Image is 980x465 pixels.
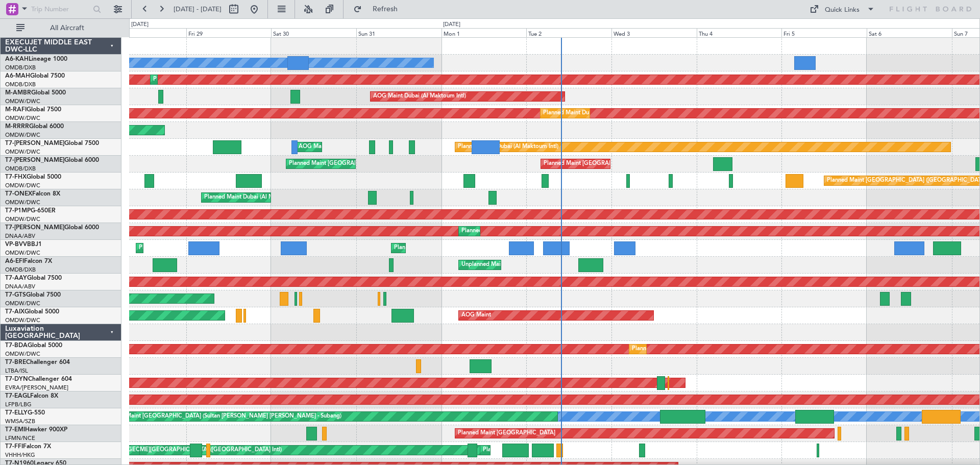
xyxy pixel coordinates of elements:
[5,157,64,163] span: T7-[PERSON_NAME]
[5,451,35,459] a: VHHH/HKG
[5,249,40,257] a: OMDW/DWC
[461,224,562,239] div: Planned Maint Dubai (Al Maktoum Intl)
[5,350,40,358] a: OMDW/DWC
[5,401,32,408] a: LFPB/LBG
[5,215,40,223] a: OMDW/DWC
[5,316,40,324] a: OMDW/DWC
[5,342,62,349] a: T7-BDAGlobal 5000
[442,28,527,37] div: Mon 1
[5,359,70,365] a: T7-BREChallenger 604
[5,97,40,105] a: OMDW/DWC
[781,28,867,37] div: Fri 5
[611,28,697,37] div: Wed 3
[5,191,32,197] span: T7-ONEX
[27,25,108,32] span: All Aircraft
[5,342,28,349] span: T7-BDA
[5,427,25,433] span: T7-EMI
[5,258,52,264] a: A6-EFIFalcon 7X
[5,427,67,433] a: T7-EMIHawker 900XP
[5,309,59,315] a: T7-AIXGlobal 5000
[5,292,61,298] a: T7-GTSGlobal 7500
[5,444,23,450] span: T7-FFI
[632,341,732,357] div: Planned Maint Dubai (Al Maktoum Intl)
[289,156,459,172] div: Planned Maint [GEOGRAPHIC_DATA] ([GEOGRAPHIC_DATA] Intl)
[5,90,31,96] span: M-AMBR
[5,275,62,281] a: T7-AAYGlobal 7500
[5,275,27,281] span: T7-AAY
[5,300,40,307] a: OMDW/DWC
[5,157,99,163] a: T7-[PERSON_NAME]Global 6000
[5,124,64,130] a: M-RRRRGlobal 6000
[5,148,40,156] a: OMDW/DWC
[5,140,99,146] a: T7-[PERSON_NAME]Global 7500
[5,225,64,231] span: T7-[PERSON_NAME]
[5,182,40,189] a: OMDW/DWC
[131,20,149,29] div: [DATE]
[373,89,466,104] div: AOG Maint Dubai (Al Maktoum Intl)
[5,393,58,399] a: T7-EAGLFalcon 8X
[697,28,782,37] div: Thu 4
[5,107,61,113] a: M-RAFIGlobal 7500
[5,191,60,197] a: T7-ONEXFalcon 8X
[153,72,324,87] div: Planned Maint [GEOGRAPHIC_DATA] ([GEOGRAPHIC_DATA] Intl)
[5,64,36,71] a: OMDB/DXB
[5,292,26,298] span: T7-GTS
[204,190,305,205] div: Planned Maint Dubai (Al Maktoum Intl)
[5,90,66,96] a: M-AMBRGlobal 5000
[139,240,239,256] div: Planned Maint Dubai (Al Maktoum Intl)
[5,208,31,214] span: T7-P1MP
[5,56,67,62] a: A6-KAHLineage 1000
[5,393,30,399] span: T7-EAGL
[5,266,36,274] a: OMDB/DXB
[5,309,24,315] span: T7-AIX
[461,308,491,323] div: AOG Maint
[5,444,51,450] a: T7-FFIFalcon 7X
[5,174,27,180] span: T7-FHX
[5,208,56,214] a: T7-P1MPG-650ER
[867,28,952,37] div: Sat 6
[5,225,99,231] a: T7-[PERSON_NAME]Global 6000
[5,165,36,173] a: OMDB/DXB
[5,376,28,382] span: T7-DYN
[364,6,407,13] span: Refresh
[5,410,28,416] span: T7-ELLY
[5,376,72,382] a: T7-DYNChallenger 604
[101,28,186,37] div: Thu 28
[544,156,714,172] div: Planned Maint [GEOGRAPHIC_DATA] ([GEOGRAPHIC_DATA] Intl)
[5,73,65,79] a: A6-MAHGlobal 7500
[5,73,30,79] span: A6-MAH
[5,107,27,113] span: M-RAFI
[825,5,860,15] div: Quick Links
[5,241,27,248] span: VP-BVV
[526,28,611,37] div: Tue 2
[5,258,24,264] span: A6-EFI
[5,114,40,122] a: OMDW/DWC
[543,106,644,121] div: Planned Maint Dubai (Al Maktoum Intl)
[5,367,28,375] a: LTBA/ISL
[186,28,272,37] div: Fri 29
[5,434,35,442] a: LFMN/NCE
[5,283,35,290] a: DNAA/ABV
[5,232,35,240] a: DNAA/ABV
[5,131,40,139] a: OMDW/DWC
[483,443,653,458] div: Planned Maint [GEOGRAPHIC_DATA] ([GEOGRAPHIC_DATA] Intl)
[5,199,40,206] a: OMDW/DWC
[104,409,341,424] div: Planned Maint [GEOGRAPHIC_DATA] (Sultan [PERSON_NAME] [PERSON_NAME] - Subang)
[11,20,111,36] button: All Aircraft
[804,1,880,17] button: Quick Links
[31,2,90,17] input: Trip Number
[394,240,495,256] div: Planned Maint Dubai (Al Maktoum Intl)
[5,140,64,146] span: T7-[PERSON_NAME]
[458,426,555,441] div: Planned Maint [GEOGRAPHIC_DATA]
[461,257,629,273] div: Unplanned Maint [GEOGRAPHIC_DATA] ([GEOGRAPHIC_DATA])
[174,5,222,14] span: [DATE] - [DATE]
[5,359,26,365] span: T7-BRE
[349,1,410,17] button: Refresh
[5,174,61,180] a: T7-FHXGlobal 5000
[443,20,460,29] div: [DATE]
[5,124,29,130] span: M-RRRR
[458,139,558,155] div: Planned Maint Dubai (Al Maktoum Intl)
[5,418,35,425] a: WMSA/SZB
[5,241,42,248] a: VP-BVVBBJ1
[5,410,45,416] a: T7-ELLYG-550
